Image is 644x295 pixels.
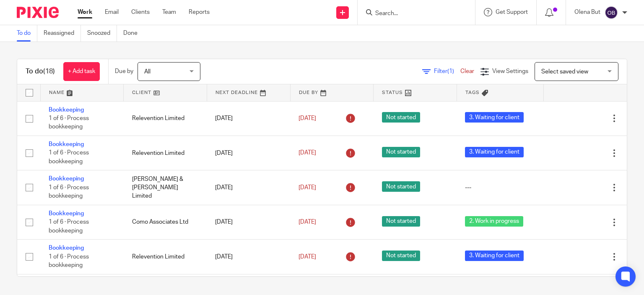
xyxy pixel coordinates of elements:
h1: To do [26,67,55,76]
span: Get Support [496,9,528,15]
td: Relevention Limited [124,240,207,274]
p: Due by [115,67,133,76]
span: 3. Waiting for client [465,251,524,261]
td: [DATE] [207,136,290,170]
span: 1 of 6 · Process bookkeeping [49,150,89,165]
a: Team [162,8,176,16]
span: (1) [447,68,454,74]
span: 1 of 6 · Process bookkeeping [49,185,89,199]
span: Select saved view [541,69,588,75]
span: Not started [382,181,420,192]
td: [DATE] [207,170,290,205]
img: svg%3E [605,6,618,19]
span: All [144,69,151,75]
span: [DATE] [299,254,316,260]
a: Clear [460,68,474,74]
span: Filter [434,68,460,74]
span: View Settings [492,68,528,74]
td: Relevention Limited [124,136,207,170]
td: [DATE] [207,101,290,136]
td: [DATE] [207,205,290,239]
span: 1 of 6 · Process bookkeeping [49,219,89,234]
span: [DATE] [299,185,316,191]
span: 1 of 6 · Process bookkeeping [49,115,89,130]
span: [DATE] [299,115,316,121]
a: To do [17,25,37,42]
a: Reassigned [44,25,81,42]
span: Tags [465,90,480,95]
td: Relevention Limited [124,101,207,136]
span: [DATE] [299,150,316,156]
a: Reports [189,8,210,16]
span: [DATE] [299,219,316,225]
a: Work [78,8,92,16]
a: Snoozed [87,25,117,42]
span: 3. Waiting for client [465,147,524,157]
td: [PERSON_NAME] & [PERSON_NAME] Limited [124,170,207,205]
a: Clients [131,8,150,16]
span: 3. Waiting for client [465,112,524,123]
a: Bookkeeping [49,141,84,147]
input: Search [374,10,450,18]
span: Not started [382,251,420,261]
div: --- [465,183,535,192]
span: Not started [382,112,420,123]
td: [DATE] [207,240,290,274]
a: + Add task [63,62,100,81]
a: Bookkeeping [49,211,84,217]
img: Pixie [17,7,59,18]
a: Done [123,25,144,42]
span: Not started [382,147,420,157]
p: Olena But [574,8,600,16]
span: Not started [382,216,420,227]
span: 1 of 6 · Process bookkeeping [49,254,89,269]
a: Bookkeeping [49,176,84,182]
a: Bookkeeping [49,245,84,251]
a: Email [105,8,119,16]
span: (18) [43,68,55,75]
span: 2. Work in progress [465,216,523,227]
a: Bookkeeping [49,107,84,113]
td: Como Associates Ltd [124,205,207,239]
